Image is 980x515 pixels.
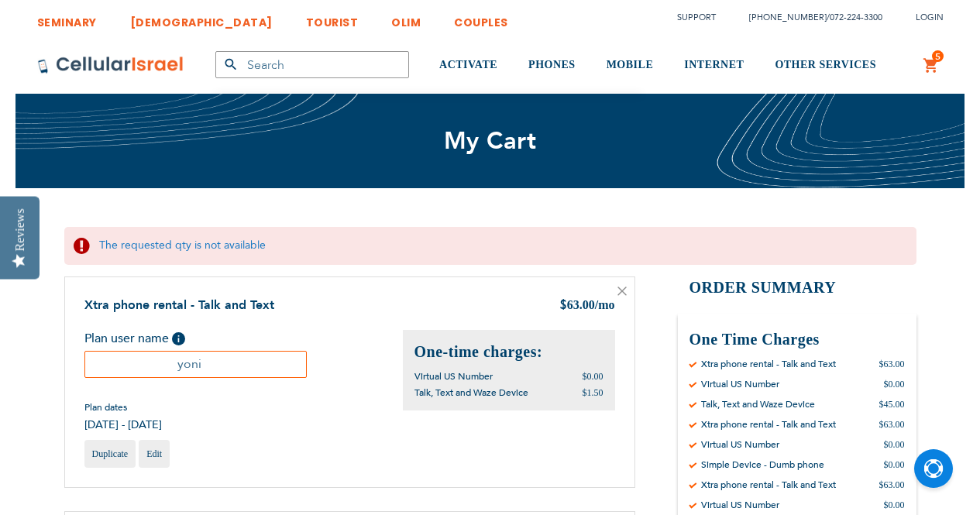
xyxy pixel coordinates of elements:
a: MOBILE [607,36,654,94]
div: $0.00 [884,499,905,511]
div: $63.00 [879,358,905,370]
span: [DATE] - [DATE] [84,417,162,432]
a: [PHONE_NUMBER] [749,12,827,23]
span: $0.00 [583,371,603,382]
a: OTHER SERVICES [775,36,876,94]
a: Edit [139,440,170,468]
span: Virtual US Number [414,370,493,383]
div: Virtual US Number [701,499,779,511]
span: MOBILE [607,59,654,70]
div: 63.00 [559,297,615,315]
div: $63.00 [879,479,905,491]
a: [DEMOGRAPHIC_DATA] [130,4,273,33]
div: $63.00 [879,418,905,431]
span: OTHER SERVICES [775,59,876,70]
span: PHONES [528,59,576,70]
div: Xtra phone rental - Talk and Text [701,418,836,431]
div: $0.00 [884,438,905,451]
div: Xtra phone rental - Talk and Text [701,358,836,370]
a: Duplicate [84,440,136,468]
a: OLIM [391,4,421,33]
a: INTERNET [684,36,744,94]
div: Reviews [13,208,27,251]
img: Cellular Israel Logo [37,56,184,74]
a: TOURIST [306,4,359,33]
div: $45.00 [879,398,905,410]
span: Duplicate [92,448,129,459]
span: Help [172,332,185,345]
a: ACTIVATE [439,36,497,94]
span: Edit [146,448,162,459]
a: PHONES [528,36,576,94]
div: Virtual US Number [701,438,779,451]
a: Xtra phone rental - Talk and Text [84,297,274,314]
h2: One-time charges: [414,342,603,362]
span: ACTIVATE [439,59,497,70]
li: / [734,6,882,29]
span: Talk, Text and Waze Device [414,386,528,399]
h2: Order Summary [678,276,916,299]
span: My Cart [444,125,537,157]
a: SEMINARY [37,4,97,33]
span: Plan dates [84,401,162,414]
span: INTERNET [684,59,744,70]
h3: One Time Charges [689,329,905,350]
div: $0.00 [884,378,905,390]
a: COUPLES [454,4,508,33]
span: Plan user name [84,330,169,347]
a: 072-224-3300 [830,12,882,23]
div: The requested qty is not available [64,227,916,265]
div: $0.00 [884,458,905,471]
div: Simple Device - Dumb phone [701,458,824,471]
span: /mo [595,298,615,311]
div: Xtra phone rental - Talk and Text [701,479,836,491]
span: $ [559,297,567,315]
span: $1.50 [583,387,603,398]
input: Search [215,51,409,78]
span: Login [916,12,944,23]
span: 5 [935,50,940,63]
div: Talk, Text and Waze Device [701,398,815,410]
div: Virtual US Number [701,378,779,390]
a: Support [677,12,716,23]
a: 5 [923,57,940,75]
